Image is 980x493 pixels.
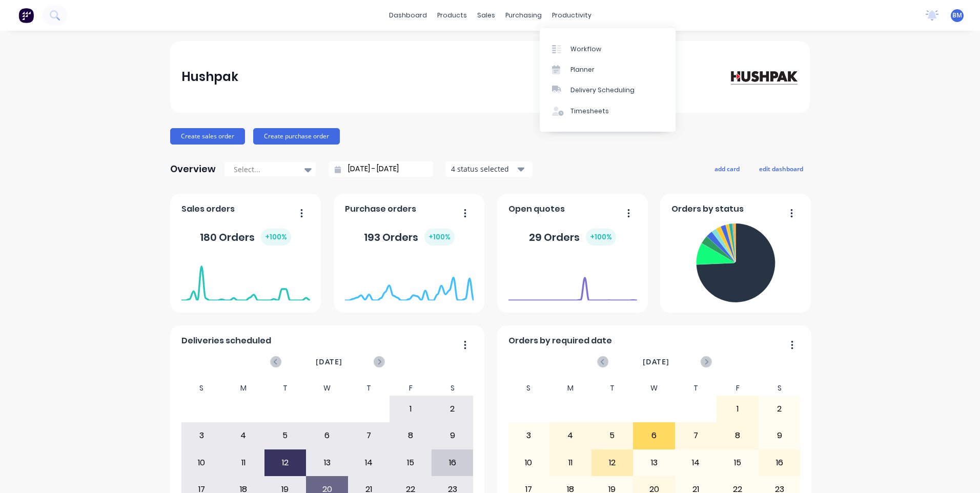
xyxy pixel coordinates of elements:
[390,381,432,396] div: F
[547,8,597,23] div: productivity
[432,396,473,422] div: 2
[181,423,222,448] div: 3
[264,381,307,396] div: T
[717,423,758,448] div: 8
[348,381,390,396] div: T
[349,450,390,476] div: 14
[508,450,549,476] div: 10
[432,450,473,476] div: 16
[550,450,591,476] div: 11
[634,450,675,476] div: 13
[364,229,455,245] div: 193 Orders
[223,450,264,476] div: 11
[424,229,455,245] div: + 100 %
[253,128,340,145] button: Create purchase order
[643,356,669,367] span: [DATE]
[570,86,635,95] div: Delivery Scheduling
[570,107,609,116] div: Timesheets
[261,229,291,245] div: + 100 %
[500,8,547,23] div: purchasing
[265,450,306,476] div: 12
[549,381,591,396] div: M
[345,203,416,215] span: Purchase orders
[592,450,633,476] div: 12
[671,203,744,215] span: Orders by status
[472,8,500,23] div: sales
[265,423,306,448] div: 5
[508,381,550,396] div: S
[432,381,474,396] div: S
[200,229,291,245] div: 180 Orders
[633,381,675,396] div: W
[384,8,432,23] a: dashboard
[727,68,799,86] img: Hushpak
[592,423,633,448] div: 5
[222,381,264,396] div: M
[508,423,549,448] div: 3
[508,203,565,215] span: Open quotes
[390,396,431,422] div: 1
[634,423,675,448] div: 6
[316,356,342,367] span: [DATE]
[717,381,759,396] div: F
[675,381,717,396] div: T
[591,381,634,396] div: T
[586,229,616,245] div: + 100 %
[432,8,472,23] div: products
[570,45,601,54] div: Workflow
[390,423,431,448] div: 8
[676,423,717,448] div: 7
[708,162,746,175] button: add card
[432,423,473,448] div: 9
[306,381,348,396] div: W
[181,450,222,476] div: 10
[170,159,216,179] div: Overview
[570,65,595,74] div: Planner
[349,423,390,448] div: 7
[307,450,348,476] div: 13
[181,67,238,87] div: Hushpak
[181,381,223,396] div: S
[451,163,516,174] div: 4 status selected
[390,450,431,476] div: 15
[540,38,676,59] a: Workflow
[759,381,801,396] div: S
[752,162,810,175] button: edit dashboard
[445,161,533,177] button: 4 status selected
[759,423,800,448] div: 9
[540,80,676,100] a: Delivery Scheduling
[223,423,264,448] div: 4
[550,423,591,448] div: 4
[540,59,676,80] a: Planner
[759,396,800,422] div: 2
[18,8,34,23] img: Factory
[170,128,245,145] button: Create sales order
[529,229,616,245] div: 29 Orders
[181,335,271,347] span: Deliveries scheduled
[717,396,758,422] div: 1
[759,450,800,476] div: 16
[540,101,676,121] a: Timesheets
[717,450,758,476] div: 15
[307,423,348,448] div: 6
[952,11,962,20] span: BM
[181,203,235,215] span: Sales orders
[676,450,717,476] div: 14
